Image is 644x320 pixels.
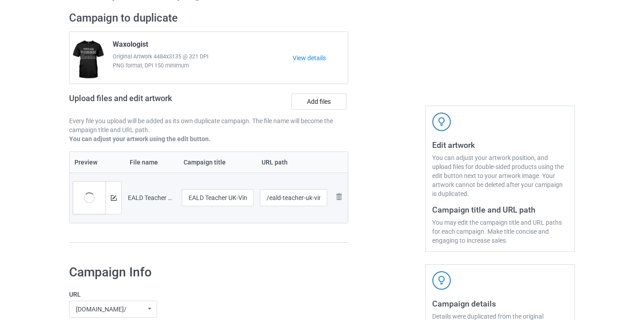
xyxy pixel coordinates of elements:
[76,306,127,312] div: [DOMAIN_NAME]/
[69,290,336,299] label: URL
[432,140,568,150] h3: Edit artwork
[113,40,148,52] span: Waxologist
[291,93,346,110] label: Add files
[432,204,568,215] h3: Campaign title and URL path
[432,218,568,245] div: You may edit the campaign title and URL paths for each campaign. Make title concise and engaging ...
[113,61,293,70] span: PNG format, DPI 150 minimum
[111,195,117,201] img: svg+xml;base64,PD94bWwgdmVyc2lvbj0iMS4wIiBlbmNvZGluZz0iVVRGLTgiPz4KPHN2ZyB3aWR0aD0iMTRweCIgaGVpZ2...
[69,11,348,25] h2: Campaign to duplicate
[125,152,179,173] th: File name
[179,152,257,173] th: Campaign title
[432,298,568,309] h3: Campaign details
[293,53,348,62] a: View details
[69,93,237,110] h2: Upload files and edit artwork
[69,135,210,142] b: You can adjust your artwork using the edit button.
[70,152,125,173] th: Preview
[69,264,336,280] h1: Campaign Info
[333,191,344,202] img: svg+xml;base64,PD94bWwgdmVyc2lvbj0iMS4wIiBlbmNvZGluZz0iVVRGLTgiPz4KPHN2ZyB3aWR0aD0iMjhweCIgaGVpZ2...
[128,193,175,202] div: EALD Teacher UK-VinNew.png
[69,116,348,134] p: Every file you upload will be added as its own duplicate campaign. The file name will become the ...
[113,52,293,61] span: Original Artwork 4484x3135 @ 321 DPI
[432,153,568,198] div: You can adjust your artwork position, and upload files for double-sided products using the edit b...
[257,152,331,173] th: URL path
[432,271,451,290] img: svg+xml;base64,PD94bWwgdmVyc2lvbj0iMS4wIiBlbmNvZGluZz0iVVRGLTgiPz4KPHN2ZyB3aWR0aD0iNDJweCIgaGVpZ2...
[432,112,451,131] img: svg+xml;base64,PD94bWwgdmVyc2lvbj0iMS4wIiBlbmNvZGluZz0iVVRGLTgiPz4KPHN2ZyB3aWR0aD0iNDJweCIgaGVpZ2...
